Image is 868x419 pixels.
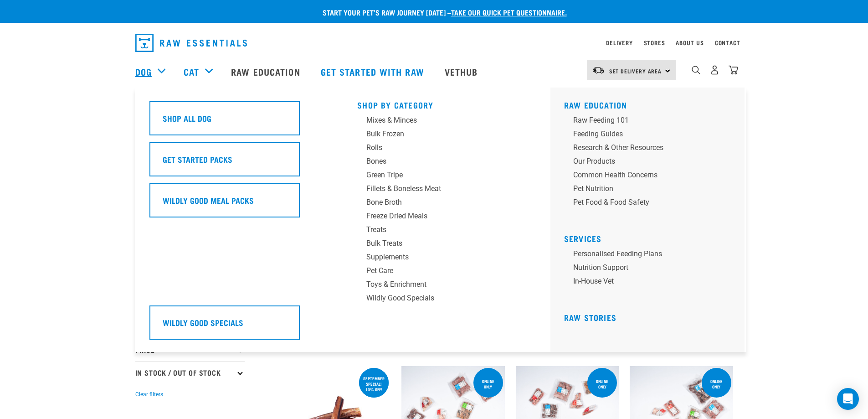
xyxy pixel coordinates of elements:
div: Raw Feeding 101 [573,115,715,126]
a: Pet Care [357,265,530,279]
a: Mixes & Minces [357,115,530,129]
div: Supplements [366,252,508,263]
img: user.png [710,65,719,75]
div: Treats [366,224,508,235]
a: Wildly Good Specials [357,293,530,306]
a: Green Tripe [357,170,530,183]
a: Research & Other Resources [564,142,737,156]
div: Online Only [473,374,503,393]
a: Vethub [436,53,489,90]
div: Pet Food & Food Safety [573,197,715,208]
a: Pet Food & Food Safety [564,197,737,211]
div: Toys & Enrichment [366,279,508,290]
a: Raw Education [564,103,627,107]
div: Pet Nutrition [573,183,715,194]
a: Supplements [357,252,530,265]
button: Clear filters [135,390,163,398]
h5: Wildly Good Meal Packs [163,194,254,206]
div: Online Only [702,374,731,393]
a: Rolls [357,142,530,156]
div: September special! 10% off! [359,372,389,396]
h5: Services [564,234,737,241]
a: Shop All Dog [149,101,323,142]
a: Raw Stories [564,315,616,320]
a: Freeze Dried Meals [357,211,530,224]
a: Treats [357,224,530,238]
span: Set Delivery Area [609,69,662,72]
div: Rolls [366,142,508,153]
img: home-icon-1@2x.png [692,66,700,74]
div: Feeding Guides [573,129,715,140]
h5: Shop By Category [357,100,530,108]
a: take our quick pet questionnaire. [451,10,567,14]
div: Bulk Treats [366,238,508,249]
a: In-house vet [564,276,737,290]
nav: dropdown navigation [128,30,740,56]
p: In Stock / Out Of Stock [135,361,245,384]
div: Pet Care [366,265,508,276]
div: Green Tripe [366,170,508,181]
div: Bones [366,156,508,167]
a: Cat [184,65,199,78]
div: Open Intercom Messenger [837,388,859,410]
a: Nutrition Support [564,262,737,276]
h5: Wildly Good Specials [163,316,243,328]
a: About Us [676,41,704,44]
a: Wildly Good Meal Packs [149,183,323,224]
div: Fillets & Boneless Meat [366,183,508,194]
a: Toys & Enrichment [357,279,530,293]
a: Delivery [606,41,632,44]
a: Bulk Treats [357,238,530,252]
a: Dog [135,65,152,78]
a: Personalised Feeding Plans [564,248,737,262]
h5: Get Started Packs [163,153,232,165]
a: Bone Broth [357,197,530,211]
a: Bulk Frozen [357,129,530,142]
div: Online Only [587,374,617,393]
div: Mixes & Minces [366,115,508,126]
img: home-icon@2x.png [729,65,738,75]
a: Stores [644,41,665,44]
img: van-moving.png [592,66,605,74]
div: Our Products [573,156,715,167]
a: Feeding Guides [564,129,737,142]
div: Bulk Frozen [366,129,508,140]
a: Common Health Concerns [564,170,737,183]
div: Research & Other Resources [573,142,715,153]
a: Bones [357,156,530,170]
a: Wildly Good Specials [149,305,323,347]
a: Raw Education [222,53,311,90]
a: Pet Nutrition [564,183,737,197]
h5: Shop All Dog [163,112,211,124]
a: Raw Feeding 101 [564,115,737,129]
a: Get started with Raw [312,53,436,90]
img: Raw Essentials Logo [135,34,247,52]
div: Bone Broth [366,197,508,208]
a: Our Products [564,156,737,170]
div: Freeze Dried Meals [366,211,508,222]
div: Wildly Good Specials [366,293,508,304]
a: Fillets & Boneless Meat [357,183,530,197]
a: Contact [715,41,740,44]
div: Common Health Concerns [573,170,715,181]
a: Get Started Packs [149,142,323,183]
